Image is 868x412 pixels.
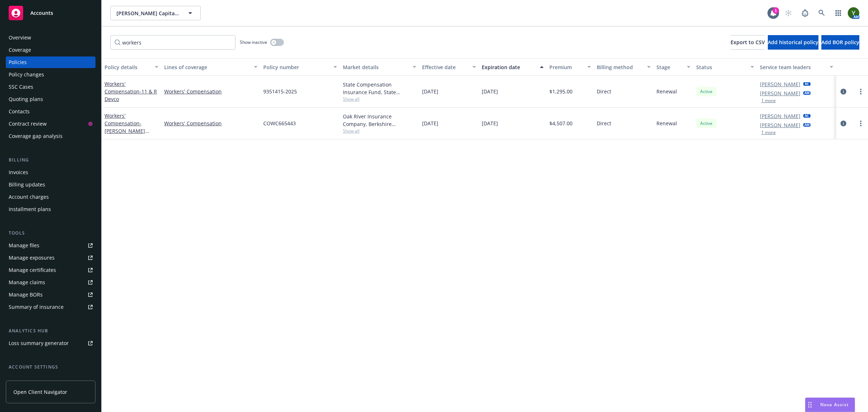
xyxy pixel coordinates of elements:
div: Stage [656,63,682,71]
div: Installment plans [9,203,51,215]
a: Overview [6,32,95,43]
a: Billing updates [6,179,95,190]
a: Policy changes [6,69,95,80]
button: Add BOR policy [821,35,859,50]
div: Status [696,63,746,71]
button: 1 more [761,130,776,135]
img: photo [848,7,859,19]
span: Open Client Navigator [13,388,67,396]
span: Show inactive [240,39,267,45]
a: [PERSON_NAME] [760,112,800,120]
button: Export to CSV [731,35,765,50]
div: Manage certificates [9,264,56,276]
div: Policy number [263,63,329,71]
button: Expiration date [479,58,546,76]
a: Manage files [6,240,95,251]
span: Renewal [656,88,677,95]
a: Contacts [6,106,95,117]
a: Manage BORs [6,289,95,300]
span: - [PERSON_NAME] Capital Co [105,120,149,142]
a: Coverage gap analysis [6,130,95,142]
button: Stage [654,58,693,76]
a: Account charges [6,191,95,203]
button: Status [693,58,757,76]
span: Add BOR policy [821,39,859,46]
a: Report a Bug [798,6,812,20]
a: Manage certificates [6,264,95,276]
button: Lines of coverage [161,58,260,76]
span: $1,295.00 [549,88,573,95]
a: Coverage [6,44,95,56]
span: Active [699,88,714,95]
span: COWC665443 [263,119,296,127]
a: [PERSON_NAME] [760,121,800,129]
div: Coverage gap analysis [9,130,63,142]
span: Nova Assist [820,402,849,408]
span: Direct [597,88,611,95]
a: circleInformation [839,87,848,96]
div: Expiration date [482,63,536,71]
div: Manage files [9,240,39,251]
button: Market details [340,58,420,76]
div: Summary of insurance [9,301,64,313]
span: Accounts [30,10,53,16]
span: Add historical policy [768,39,818,46]
button: Policy number [260,58,340,76]
a: Accounts [6,3,95,23]
div: Drag to move [805,398,814,412]
a: [PERSON_NAME] [760,89,800,97]
button: Add historical policy [768,35,818,50]
button: Policy details [102,58,161,76]
div: Contract review [9,118,47,130]
a: more [856,87,865,96]
div: SSC Cases [9,81,33,93]
span: Show all [343,128,417,134]
a: Switch app [831,6,846,20]
div: Policy details [105,63,150,71]
div: Analytics hub [6,327,95,335]
span: Active [699,120,714,127]
button: Billing method [594,58,654,76]
div: Tools [6,230,95,237]
div: Manage BORs [9,289,43,300]
div: Policies [9,56,27,68]
div: Loss summary generator [9,337,69,349]
span: Show all [343,96,417,102]
a: Invoices [6,167,95,178]
span: Direct [597,119,611,127]
div: Manage claims [9,277,45,288]
a: SSC Cases [6,81,95,93]
a: Quoting plans [6,93,95,105]
span: $4,507.00 [549,119,573,127]
a: Policies [6,56,95,68]
a: circleInformation [839,119,848,128]
span: Renewal [656,119,677,127]
div: Policy changes [9,69,44,80]
a: more [856,119,865,128]
input: Filter by keyword... [110,35,235,50]
span: [DATE] [482,119,498,127]
div: Oak River Insurance Company, Berkshire Hathaway Homestate Companies (BHHC) [343,113,417,128]
a: Search [814,6,829,20]
button: Service team leaders [757,58,837,76]
div: Effective date [422,63,468,71]
div: Contacts [9,106,30,117]
span: Export to CSV [731,39,765,46]
button: Effective date [419,58,479,76]
span: [PERSON_NAME] Capital Co. [116,9,179,17]
div: Quoting plans [9,93,43,105]
a: Loss summary generator [6,337,95,349]
div: Billing [6,156,95,164]
button: [PERSON_NAME] Capital Co. [110,6,201,20]
div: Coverage [9,44,31,56]
div: Overview [9,32,31,43]
a: Workers' Compensation [105,112,145,142]
span: [DATE] [422,119,438,127]
a: Manage exposures [6,252,95,264]
div: 1 [773,7,779,14]
div: Service team [9,374,40,385]
a: Contract review [6,118,95,130]
a: Installment plans [6,203,95,215]
a: [PERSON_NAME] [760,80,800,88]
